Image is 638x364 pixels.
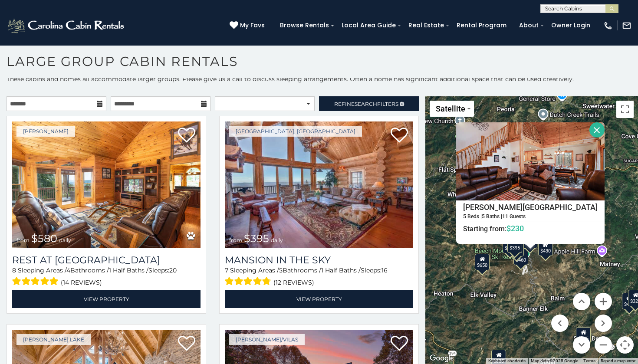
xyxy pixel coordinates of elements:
button: Close [589,122,605,138]
button: Map camera controls [616,336,634,354]
span: 20 [169,266,177,274]
div: $650 [475,254,490,270]
span: $395 [244,232,269,245]
a: Rental Program [452,19,511,32]
a: Report a map error [601,358,635,363]
button: Zoom in [595,293,612,310]
a: [PERSON_NAME]/Vilas [229,334,305,345]
img: phone-regular-white.png [603,21,613,30]
div: $395 [503,236,517,253]
span: 8 [12,266,16,274]
a: Add to favorites [391,127,408,145]
button: Move right [595,315,612,332]
span: daily [271,237,283,243]
h6: Starting from: [457,224,604,233]
span: 7 [225,266,228,274]
a: Local Area Guide [337,19,400,32]
a: Mansion In The Sky from $395 daily [225,121,413,248]
button: Zoom out [595,336,612,354]
button: Toggle fullscreen view [616,101,634,118]
a: Owner Login [547,19,595,32]
span: Refine Filters [334,101,398,107]
h3: Rest at Mountain Crest [12,254,201,266]
a: My Favs [230,21,267,30]
a: [PERSON_NAME] [16,126,75,137]
a: Terms (opens in new tab) [583,358,595,363]
a: View Property [225,290,413,308]
span: Satellite [436,104,465,113]
div: $430 [538,239,553,256]
h5: 5 Baths | [482,213,502,219]
span: $580 [31,232,57,245]
span: 1 Half Baths / [109,266,148,274]
img: Mansion In The Sky [225,121,413,248]
span: (14 reviews) [61,277,102,288]
a: About [515,19,543,32]
a: Open this area in Google Maps (opens a new window) [428,353,456,364]
a: View Property [12,290,201,308]
button: Move down [573,336,590,354]
button: Move up [573,293,590,310]
h5: 5 Beds | [463,213,482,219]
div: Sleeping Areas / Bathrooms / Sleeps: [12,266,201,288]
img: Google [428,353,456,364]
span: from [16,237,30,243]
img: Rudolph Resort [456,122,605,200]
a: Add to favorites [391,335,408,353]
span: Search [355,101,377,107]
span: $230 [506,223,524,233]
div: $395 [507,236,522,253]
span: daily [59,237,71,243]
div: $400 [622,292,637,309]
span: 16 [381,266,388,274]
a: Real Estate [404,19,448,32]
span: (12 reviews) [273,277,314,288]
img: White-1-2.png [7,17,127,34]
div: $545 [509,239,524,256]
button: Keyboard shortcuts [488,358,526,364]
button: Move left [551,315,569,332]
span: 5 [279,266,283,274]
button: Change map style [430,101,474,117]
a: [PERSON_NAME] Lake [16,334,91,345]
span: 1 Half Baths / [321,266,361,274]
a: Mansion In The Sky [225,254,413,266]
img: mail-regular-white.png [622,21,631,30]
a: [GEOGRAPHIC_DATA], [GEOGRAPHIC_DATA] [229,126,362,137]
span: 4 [66,266,70,274]
span: from [229,237,242,243]
a: Browse Rentals [276,19,333,32]
span: My Favs [240,21,265,30]
div: Sleeping Areas / Bathrooms / Sleeps: [225,266,413,288]
h5: 11 Guests [502,213,526,219]
a: Rest at [GEOGRAPHIC_DATA] [12,254,201,266]
a: Add to favorites [178,127,195,145]
span: Map data ©2025 Google [531,358,578,363]
h4: [PERSON_NAME][GEOGRAPHIC_DATA] [457,201,604,214]
a: Add to favorites [178,335,195,353]
a: [PERSON_NAME][GEOGRAPHIC_DATA] 5 Beds | 5 Baths | 11 Guests Starting from:$230 [456,200,605,233]
div: $460 [513,249,528,265]
a: RefineSearchFilters [319,96,419,111]
a: Rest at Mountain Crest from $580 daily [12,121,201,248]
img: Rest at Mountain Crest [12,121,201,248]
